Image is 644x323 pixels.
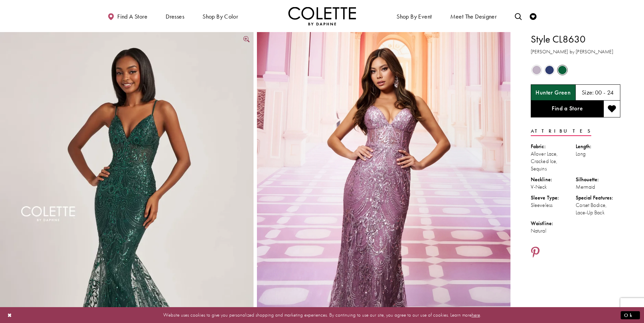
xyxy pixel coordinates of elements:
[202,13,238,20] span: Shop by color
[531,126,591,136] a: Attributes
[595,89,614,96] h5: 00 - 24
[621,311,640,319] button: Submit Dialog
[531,220,576,227] div: Waistline:
[4,309,16,321] button: Close Dialog
[576,176,621,183] div: Silhouette:
[166,13,184,20] span: Dresses
[582,88,594,96] span: Size:
[531,101,603,117] a: Find a Store
[576,194,621,201] div: Special Features:
[531,32,620,46] h1: Style CL8630
[576,201,621,216] div: Corset Bodice, Lace-Up Back
[395,7,433,25] span: Shop By Event
[531,143,576,150] div: Fabric:
[544,64,555,76] div: Navy Blue
[531,176,576,183] div: Neckline:
[528,7,538,25] a: Check Wishlist
[535,89,571,96] h5: Chosen color
[531,48,620,56] h3: [PERSON_NAME] by [PERSON_NAME]
[472,312,480,318] a: here
[164,7,186,25] span: Dresses
[117,13,147,20] span: Find a store
[531,183,576,191] div: V-Neck
[531,194,576,201] div: Sleeve Type:
[288,7,356,25] img: Colette by Daphne
[201,7,240,25] span: Shop by color
[576,143,621,150] div: Length:
[531,64,620,77] div: Product color controls state depends on size chosen
[531,150,576,172] div: Allover Lace, Cracked Ice, Sequins
[531,64,543,76] div: Heather
[450,13,497,20] span: Meet the designer
[397,13,432,20] span: Shop By Event
[513,7,523,25] a: Toggle search
[556,64,568,76] div: Hunter Green
[576,183,621,191] div: Mermaid
[576,150,621,158] div: Long
[449,7,499,25] a: Meet the designer
[106,7,149,25] a: Find a store
[531,227,576,235] div: Natural
[49,311,595,320] p: Website uses cookies to give you personalized shopping and marketing experiences. By continuing t...
[531,246,540,259] a: Share using Pinterest - Opens in new tab
[531,201,576,209] div: Sleeveless
[288,7,356,25] a: Visit Home Page
[603,101,620,117] button: Add to wishlist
